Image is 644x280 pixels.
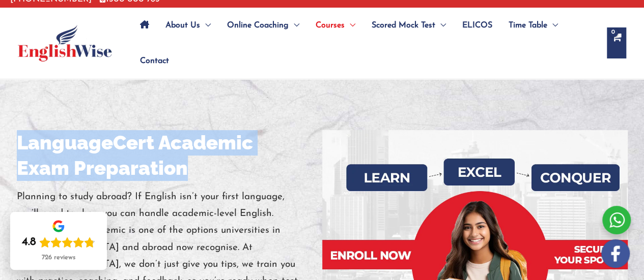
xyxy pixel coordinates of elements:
span: About Us [165,8,200,43]
a: ELICOS [454,8,500,43]
span: Courses [316,8,345,43]
span: Time Table [509,8,547,43]
span: Menu Toggle [345,8,355,43]
span: Scored Mock Test [372,8,435,43]
div: 726 reviews [42,254,75,262]
img: cropped-ew-logo [18,25,112,61]
a: View Shopping Cart, empty [607,27,626,58]
h1: LanguageCert Academic Exam Preparation [17,130,322,181]
a: Online CoachingMenu Toggle [219,8,307,43]
span: Online Coaching [227,8,289,43]
span: Menu Toggle [435,8,446,43]
img: white-facebook.png [601,239,630,268]
span: Menu Toggle [200,8,211,43]
span: Contact [140,43,169,79]
span: ELICOS [462,8,492,43]
nav: Site Navigation: Main Menu [132,8,597,79]
span: Menu Toggle [289,8,299,43]
a: Scored Mock TestMenu Toggle [363,8,454,43]
a: Time TableMenu Toggle [500,8,566,43]
a: About UsMenu Toggle [157,8,219,43]
a: Contact [132,43,169,79]
div: 4.8 [22,235,36,250]
span: Menu Toggle [547,8,558,43]
a: CoursesMenu Toggle [307,8,363,43]
div: Rating: 4.8 out of 5 [22,235,95,250]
